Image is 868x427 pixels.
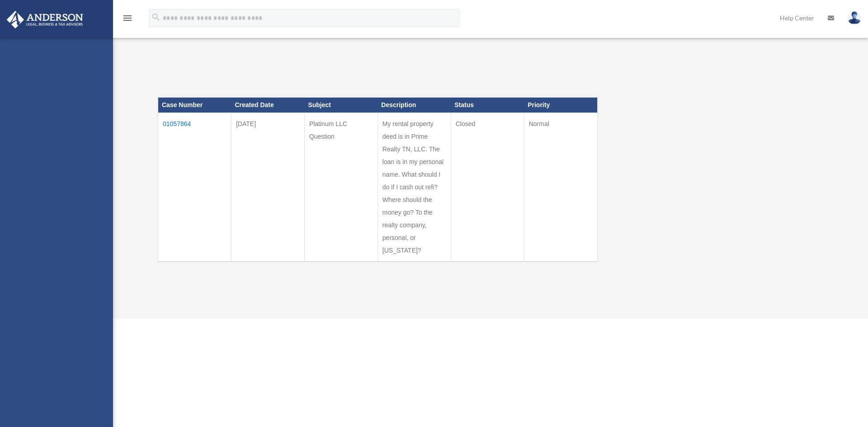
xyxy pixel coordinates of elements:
th: Priority [524,98,597,113]
td: My rental property deed is in Prime Realty TN, LLC. The loan is in my personal name. What should ... [377,113,451,262]
th: Case Number [158,98,231,113]
th: Subject [304,98,377,113]
td: Platinum LLC Question [304,113,377,262]
td: [DATE] [231,113,304,262]
th: Status [451,98,524,113]
a: menu [122,16,133,23]
td: Closed [451,113,524,262]
th: Created Date [231,98,304,113]
td: 01057864 [158,113,231,262]
th: Description [377,98,451,113]
i: search [151,12,161,22]
i: menu [122,13,133,23]
img: Anderson Advisors Platinum Portal [4,11,86,28]
img: User Pic [848,11,861,24]
td: Normal [524,113,597,262]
